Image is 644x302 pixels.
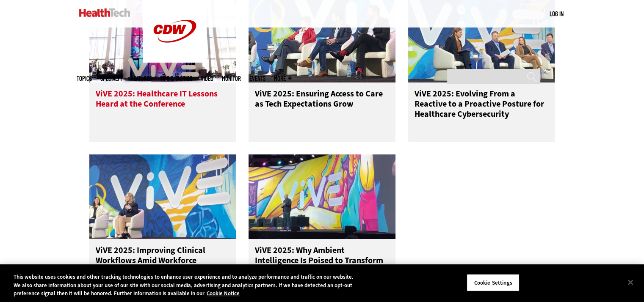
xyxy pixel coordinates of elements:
span: ViVE 2025: Improving Clinical Workflows Amid Workforce Shortages [96,244,205,276]
button: Cookie Settings [467,274,520,291]
img: Julia Chou and Ryannon Frederick on stage at ViVE 2025 [89,154,236,239]
a: More information about your privacy [207,290,240,297]
a: Features [131,75,152,82]
button: Close [621,273,640,291]
a: Microsoft's Joe Petro on stage at ViVE 2025 ViVE 2025: Why Ambient Intelligence Is Poised to Tran... [249,154,395,298]
a: Tips & Tactics [160,75,192,82]
span: Topics [77,75,92,82]
div: This website uses cookies and other tracking technologies to enhance user experience and to analy... [14,273,354,298]
a: CDW [143,56,207,65]
a: Log in [550,10,564,17]
span: ViVE 2025: Ensuring Access to Care as Tech Expectations Grow [255,88,383,110]
span: More [274,75,292,82]
div: User menu [550,9,564,18]
span: ViVE 2025: Why Ambient Intelligence Is Poised to Transform Healthcare [255,244,383,276]
span: ViVE 2025: Healthcare IT Lessons Heard at the Conference [96,88,218,110]
span: Specialty [100,75,122,82]
img: Home [79,8,130,17]
a: MonITor [222,75,241,82]
span: ViVE 2025: Evolving From a Reactive to a Proactive Posture for Healthcare Cybersecurity [415,88,544,120]
a: Video [201,75,213,82]
a: Julia Chou and Ryannon Frederick on stage at ViVE 2025 ViVE 2025: Improving Clinical Workflows Am... [89,154,236,298]
a: Events [249,75,265,82]
img: Microsoft's Joe Petro on stage at ViVE 2025 [249,154,395,239]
